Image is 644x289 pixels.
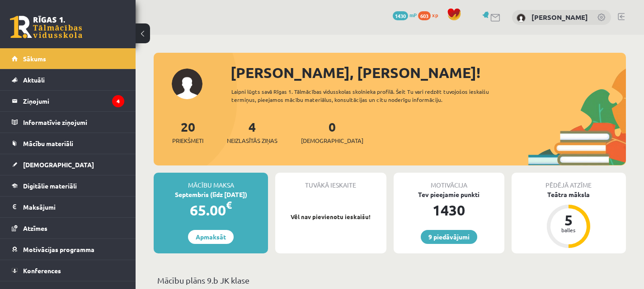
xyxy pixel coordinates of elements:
[12,218,124,239] a: Atzīmes
[280,212,381,221] p: Vēl nav pievienotu ieskaišu!
[157,274,622,286] p: Mācību plāns 9.b JK klase
[12,48,124,69] a: Sākums
[432,11,438,18] span: xp
[12,197,124,217] a: Maksājumi
[23,224,47,232] span: Atzīmes
[172,119,203,145] a: 20Priekšmeti
[23,91,124,111] legend: Ziņojumi
[23,139,73,147] span: Mācību materiāli
[10,16,82,38] a: Rīgas 1. Tālmācības vidusskola
[23,55,46,63] span: Sākums
[154,173,268,190] div: Mācību maksa
[393,11,408,20] span: 1430
[301,136,363,145] span: [DEMOGRAPHIC_DATA]
[394,190,504,199] div: Tev pieejamie punkti
[12,260,124,281] a: Konferences
[12,154,124,175] a: [DEMOGRAPHIC_DATA]
[12,239,124,260] a: Motivācijas programma
[512,190,626,199] div: Teātra māksla
[227,119,277,145] a: 4Neizlasītās ziņas
[23,245,94,253] span: Motivācijas programma
[512,173,626,190] div: Pēdējā atzīme
[230,62,626,83] div: [PERSON_NAME], [PERSON_NAME]!
[517,14,526,23] img: Emīlija Rostoka
[172,136,203,145] span: Priekšmeti
[112,95,124,107] i: 4
[394,173,504,190] div: Motivācija
[12,175,124,196] a: Digitālie materiāli
[231,87,515,104] div: Laipni lūgts savā Rīgas 1. Tālmācības vidusskolas skolnieka profilā. Šeit Tu vari redzēt tuvojošo...
[393,11,417,18] a: 1430 mP
[12,91,124,111] a: Ziņojumi4
[23,197,124,217] legend: Maksājumi
[154,190,268,199] div: Septembris (līdz [DATE])
[154,199,268,221] div: 65.00
[394,199,504,221] div: 1430
[555,227,582,233] div: balles
[227,136,277,145] span: Neizlasītās ziņas
[23,76,45,84] span: Aktuāli
[12,112,124,133] a: Informatīvie ziņojumi
[418,11,442,18] a: 603 xp
[555,213,582,227] div: 5
[23,266,61,275] span: Konferences
[12,133,124,154] a: Mācību materiāli
[301,119,363,145] a: 0[DEMOGRAPHIC_DATA]
[188,230,234,244] a: Apmaksāt
[512,190,626,249] a: Teātra māksla 5 balles
[23,161,94,169] span: [DEMOGRAPHIC_DATA]
[418,11,431,20] span: 603
[23,112,124,133] legend: Informatīvie ziņojumi
[531,13,588,22] a: [PERSON_NAME]
[409,11,417,18] span: mP
[226,198,232,211] span: €
[23,182,77,190] span: Digitālie materiāli
[12,69,124,90] a: Aktuāli
[275,173,386,190] div: Tuvākā ieskaite
[421,230,477,244] a: 9 piedāvājumi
